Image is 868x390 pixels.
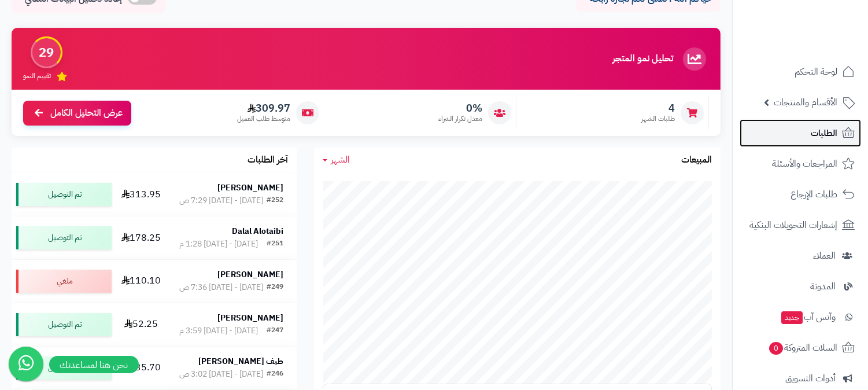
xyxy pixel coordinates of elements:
[116,347,166,389] td: 135.70
[772,156,837,172] span: المراجعات والأسئلة
[16,313,112,336] div: تم التوصيل
[740,242,861,270] a: العملاء
[740,119,861,147] a: الطلبات
[116,303,166,346] td: 52.25
[217,268,283,281] strong: [PERSON_NAME]
[116,173,166,216] td: 313.95
[749,217,837,233] span: إشعارات التحويلات البنكية
[785,370,836,387] span: أدوات التسويق
[641,102,675,115] span: 4
[795,64,837,80] span: لوحة التحكم
[612,54,673,64] h3: تحليل نمو المتجر
[438,102,482,115] span: 0%
[740,303,861,331] a: وآتس آبجديد
[16,183,112,206] div: تم التوصيل
[50,106,123,120] span: عرض التحليل الكامل
[198,355,283,367] strong: طيف [PERSON_NAME]
[179,282,263,293] div: [DATE] - [DATE] 7:36 ص
[116,260,166,303] td: 110.10
[248,155,288,165] h3: آخر الطلبات
[16,270,112,293] div: ملغي
[740,150,861,178] a: المراجعات والأسئلة
[116,216,166,259] td: 178.25
[217,312,283,324] strong: [PERSON_NAME]
[681,155,712,165] h3: المبيعات
[267,325,283,337] div: #247
[267,282,283,293] div: #249
[740,58,861,86] a: لوحة التحكم
[780,309,836,325] span: وآتس آب
[323,153,350,167] a: الشهر
[774,94,837,111] span: الأقسام والمنتجات
[740,211,861,239] a: إشعارات التحويلات البنكية
[331,153,350,167] span: الشهر
[740,181,861,208] a: طلبات الإرجاع
[438,114,482,124] span: معدل تكرار الشراء
[811,125,837,141] span: الطلبات
[179,238,258,250] div: [DATE] - [DATE] 1:28 م
[237,114,290,124] span: متوسط طلب العميل
[217,182,283,194] strong: [PERSON_NAME]
[23,101,131,126] a: عرض التحليل الكامل
[641,114,675,124] span: طلبات الشهر
[740,334,861,362] a: السلات المتروكة0
[267,238,283,250] div: #251
[179,195,263,207] div: [DATE] - [DATE] 7:29 ص
[810,278,836,295] span: المدونة
[789,32,857,57] img: logo-2.png
[232,225,283,237] strong: Dalal Alotaibi
[768,340,837,356] span: السلات المتروكة
[813,248,836,264] span: العملاء
[237,102,290,115] span: 309.97
[179,369,263,380] div: [DATE] - [DATE] 3:02 ص
[16,226,112,249] div: تم التوصيل
[267,369,283,380] div: #246
[23,71,51,81] span: تقييم النمو
[791,186,837,203] span: طلبات الإرجاع
[267,195,283,207] div: #252
[179,325,258,337] div: [DATE] - [DATE] 3:59 م
[769,342,783,355] span: 0
[740,273,861,300] a: المدونة
[781,311,803,324] span: جديد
